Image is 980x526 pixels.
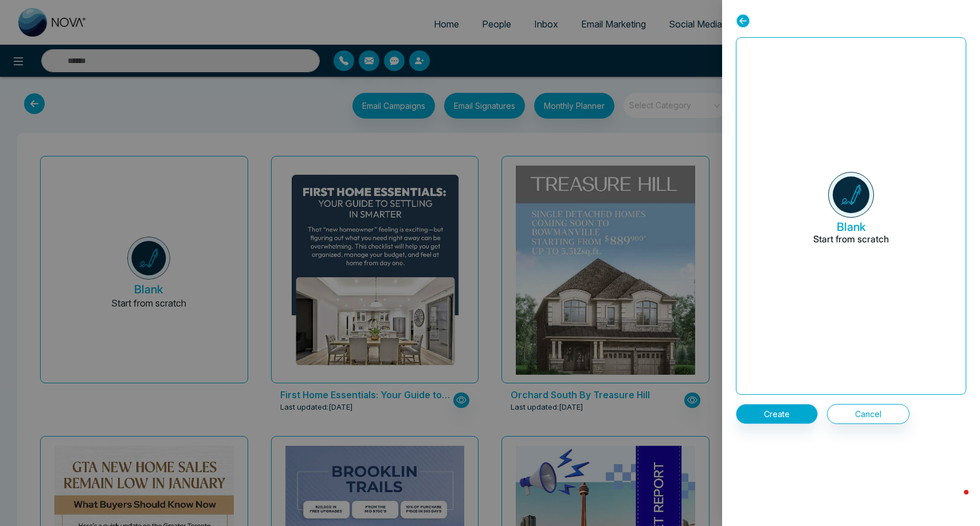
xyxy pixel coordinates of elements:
p: Start from scratch [813,234,889,258]
iframe: Intercom live chat [941,487,969,515]
h5: Blank [813,218,889,234]
img: novacrm [828,172,874,218]
button: Create [736,404,818,424]
button: Cancel [827,404,910,424]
